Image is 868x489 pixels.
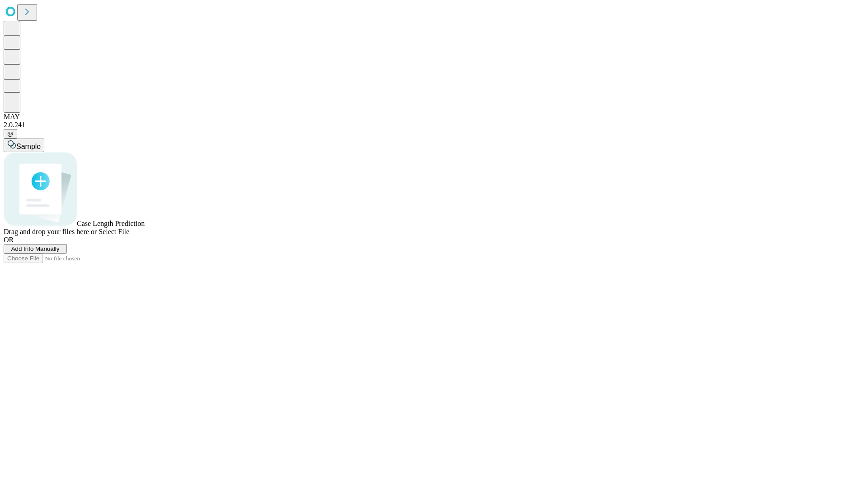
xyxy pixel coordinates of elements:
span: OR [4,236,14,244]
button: Sample [4,139,44,152]
div: MAY [4,113,864,121]
button: Add Info Manually [4,244,67,254]
span: @ [7,130,14,137]
span: Add Info Manually [11,245,60,252]
span: Sample [16,143,41,150]
div: 2.0.241 [4,121,864,129]
span: Case Length Prediction [77,220,145,227]
button: @ [4,129,17,139]
span: Drag and drop your files here or [4,228,97,235]
span: Select File [99,228,129,235]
